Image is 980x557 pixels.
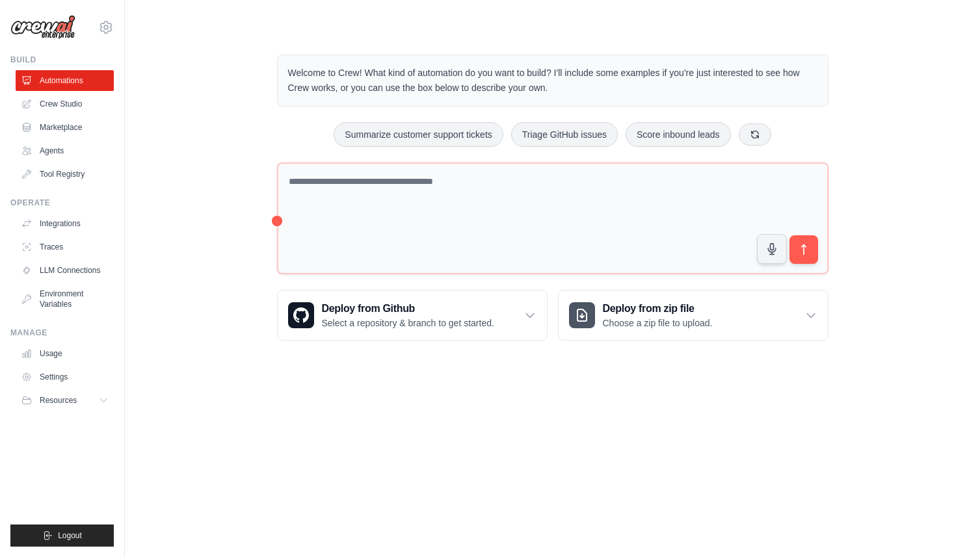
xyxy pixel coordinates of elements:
[16,390,114,411] button: Resources
[322,301,494,317] h3: Deploy from Github
[288,66,817,96] p: Welcome to Crew! What kind of automation do you want to build? I'll include some examples if you'...
[10,55,114,65] div: Build
[16,367,114,387] a: Settings
[16,213,114,234] a: Integrations
[16,283,114,315] a: Environment Variables
[16,94,114,114] a: Crew Studio
[16,237,114,257] a: Traces
[16,164,114,185] a: Tool Registry
[40,395,77,406] span: Resources
[16,140,114,161] a: Agents
[10,525,114,547] button: Logout
[334,122,503,147] button: Summarize customer support tickets
[10,198,114,208] div: Operate
[10,328,114,338] div: Manage
[16,343,114,364] a: Usage
[603,317,713,330] p: Choose a zip file to upload.
[322,317,494,330] p: Select a repository & branch to get started.
[16,70,114,91] a: Automations
[511,122,618,147] button: Triage GitHub issues
[626,122,731,147] button: Score inbound leads
[10,15,75,40] img: Logo
[16,117,114,138] a: Marketplace
[58,530,82,541] span: Logout
[603,301,713,317] h3: Deploy from zip file
[16,260,114,281] a: LLM Connections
